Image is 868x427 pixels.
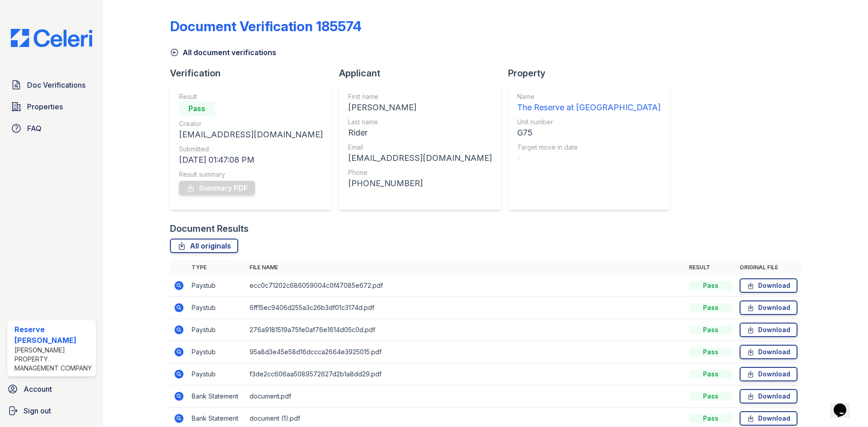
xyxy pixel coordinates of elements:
[7,98,96,116] a: Properties
[740,278,797,293] a: Download
[517,92,660,101] div: Name
[348,143,492,152] div: Email
[246,363,685,385] td: f3de2cc606aa5089572627d2b1a8dd29.pdf
[246,297,685,319] td: 6ff15ec9406d255a3c26b3df01c3174d.pdf
[170,239,238,253] a: All originals
[7,119,96,137] a: FAQ
[4,29,99,47] img: CE_Logo_Blue-a8612792a0a2168367f1c8372b55b34899dd931a85d93a1a3d3e32e68fde9ad4.png
[246,260,685,275] th: File name
[348,127,492,139] div: Rider
[740,411,797,426] a: Download
[689,281,732,290] div: Pass
[348,92,492,101] div: First name
[188,363,246,385] td: Paystub
[188,319,246,341] td: Paystub
[179,170,323,179] div: Result summary
[246,275,685,297] td: ecc0c71202c686059004c0f47085e672.pdf
[348,177,492,190] div: [PHONE_NUMBER]
[689,392,732,401] div: Pass
[27,123,42,134] span: FAQ
[170,67,339,80] div: Verification
[27,80,85,90] span: Doc Verifications
[4,402,99,420] a: Sign out
[14,324,92,346] div: Reserve [PERSON_NAME]
[685,260,736,275] th: Result
[740,389,797,404] a: Download
[339,67,508,80] div: Applicant
[24,405,51,416] span: Sign out
[689,347,732,357] div: Pass
[188,385,246,408] td: Bank Statement
[689,414,732,423] div: Pass
[689,325,732,334] div: Pass
[736,260,801,275] th: Original file
[179,145,323,154] div: Submitted
[170,222,249,235] div: Document Results
[517,117,660,127] div: Unit number
[14,346,92,373] div: [PERSON_NAME] Property Management Company
[740,323,797,337] a: Download
[179,119,323,128] div: Creator
[517,143,660,152] div: Target move in date
[170,18,362,34] div: Document Verification 185574
[24,384,52,394] span: Account
[179,101,215,116] div: Pass
[517,152,660,164] div: -
[348,101,492,114] div: [PERSON_NAME]
[170,47,276,58] a: All document verifications
[348,117,492,127] div: Last name
[689,370,732,379] div: Pass
[7,76,96,94] a: Doc Verifications
[830,391,859,418] iframe: chat widget
[188,341,246,363] td: Paystub
[179,154,323,166] div: [DATE] 01:47:08 PM
[188,260,246,275] th: Type
[246,341,685,363] td: 95a8d3e45e58d16dccca2664e3925015.pdf
[740,367,797,381] a: Download
[508,67,677,80] div: Property
[517,101,660,114] div: The Reserve at [GEOGRAPHIC_DATA]
[179,128,323,141] div: [EMAIL_ADDRESS][DOMAIN_NAME]
[517,92,660,114] a: Name The Reserve at [GEOGRAPHIC_DATA]
[188,275,246,297] td: Paystub
[4,380,99,398] a: Account
[517,127,660,139] div: G75
[179,92,323,101] div: Result
[740,300,797,315] a: Download
[348,168,492,177] div: Phone
[740,345,797,359] a: Download
[246,385,685,408] td: document.pdf
[27,101,63,112] span: Properties
[188,297,246,319] td: Paystub
[689,303,732,312] div: Pass
[246,319,685,341] td: 276a9181519a75fe0af76e1614d05c0d.pdf
[348,152,492,164] div: [EMAIL_ADDRESS][DOMAIN_NAME]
